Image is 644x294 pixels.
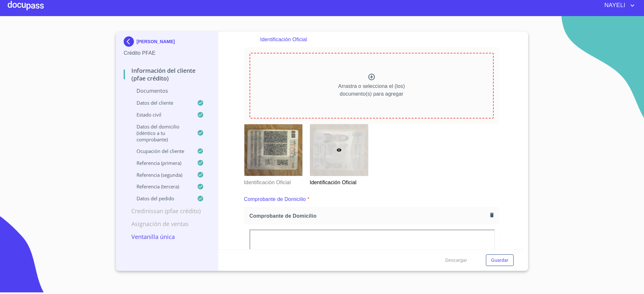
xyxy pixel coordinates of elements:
[600,0,636,11] button: account of current user
[124,220,210,228] p: Asignación de Ventas
[244,195,306,203] p: Comprobante de Domicilio
[124,87,210,94] p: Documentos
[137,39,175,44] p: [PERSON_NAME]
[244,124,302,176] img: Identificación Oficial
[124,148,197,154] p: Ocupación del Cliente
[124,207,210,215] p: Credinissan (PFAE crédito)
[250,213,488,219] span: Comprobante de Domicilio
[486,254,514,266] button: Guardar
[600,0,629,11] span: NAYELI
[310,176,368,186] p: Identificación Oficial
[124,195,197,202] p: Datos del pedido
[124,67,210,82] p: Información del cliente (PFAE crédito)
[124,172,197,178] p: Referencia (segunda)
[260,36,483,43] p: Identificación Oficial
[124,123,197,143] p: Datos del domicilio (idéntico a tu comprobante)
[124,49,210,57] p: Crédito PFAE
[244,176,302,186] p: Identificación Oficial
[124,111,197,118] p: Estado Civil
[443,254,470,266] button: Descargar
[124,233,210,241] p: Ventanilla única
[445,256,467,264] span: Descargar
[124,183,197,190] p: Referencia (tercera)
[124,36,210,49] div: [PERSON_NAME]
[491,256,508,264] span: Guardar
[124,100,197,106] p: Datos del cliente
[338,82,405,98] p: Arrastra o selecciona el (los) documento(s) para agregar
[124,160,197,166] p: Referencia (primera)
[124,36,137,47] img: Docupass spot blue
